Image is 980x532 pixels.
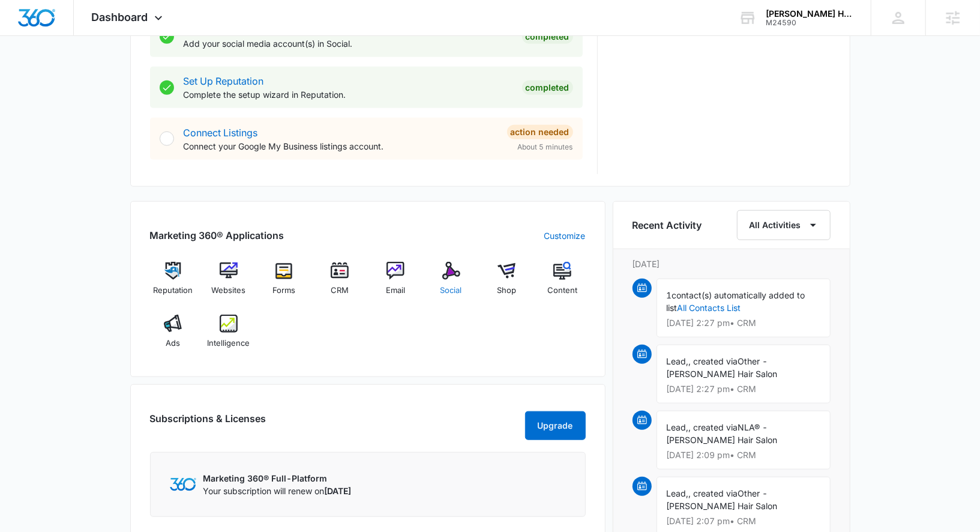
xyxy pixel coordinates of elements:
[678,303,741,313] a: All Contacts List
[518,142,573,153] span: About 5 minutes
[150,228,284,243] h2: Marketing 360® Applications
[633,218,702,232] h6: Recent Activity
[667,488,689,498] span: Lead,
[331,285,349,297] span: CRM
[667,451,820,459] p: [DATE] 2:09 pm • CRM
[544,229,586,242] a: Customize
[633,258,831,270] p: [DATE]
[766,19,853,27] div: account id
[184,88,513,101] p: Complete the setup wizard in Reputation.
[205,315,251,358] a: Intelligence
[184,140,498,153] p: Connect your Google My Business listings account.
[325,486,352,496] span: [DATE]
[667,356,689,366] span: Lead,
[317,262,363,305] a: CRM
[737,210,831,240] button: All Activities
[667,517,820,525] p: [DATE] 2:07 pm • CRM
[150,315,196,358] a: Ads
[184,37,513,50] p: Add your social media account(s) in Social.
[272,285,295,297] span: Forms
[207,337,250,349] span: Intelligence
[497,285,516,297] span: Shop
[667,290,672,300] span: 1
[150,262,196,305] a: Reputation
[540,262,586,305] a: Content
[484,262,530,305] a: Shop
[203,472,352,485] p: Marketing 360® Full-Platform
[689,356,738,366] span: , created via
[522,29,573,44] div: Completed
[386,285,405,297] span: Email
[689,422,738,432] span: , created via
[766,9,853,19] div: account name
[507,125,573,139] div: Action Needed
[211,285,245,297] span: Websites
[547,285,577,297] span: Content
[667,319,820,327] p: [DATE] 2:27 pm • CRM
[150,411,266,435] h2: Subscriptions & Licenses
[166,337,180,349] span: Ads
[184,75,264,87] a: Set Up Reputation
[205,262,251,305] a: Websites
[373,262,419,305] a: Email
[184,127,258,139] a: Connect Listings
[153,285,193,297] span: Reputation
[203,485,352,497] p: Your subscription will renew on
[92,11,148,23] span: Dashboard
[667,422,689,432] span: Lead,
[525,411,586,440] button: Upgrade
[428,262,474,305] a: Social
[667,290,805,313] span: contact(s) automatically added to list
[689,488,738,498] span: , created via
[261,262,307,305] a: Forms
[522,80,573,95] div: Completed
[667,385,820,393] p: [DATE] 2:27 pm • CRM
[170,478,196,491] img: Marketing 360 Logo
[440,285,462,297] span: Social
